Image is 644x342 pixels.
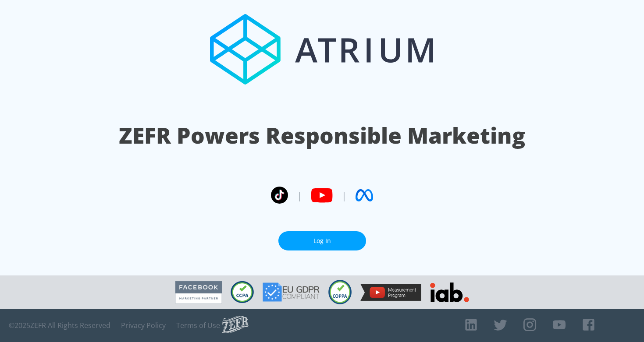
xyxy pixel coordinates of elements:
h1: ZEFR Powers Responsible Marketing [119,120,525,151]
img: GDPR Compliant [263,282,320,302]
img: IAB [430,282,469,302]
img: Facebook Marketing Partner [175,281,222,303]
a: Terms of Use [176,321,220,330]
img: COPPA Compliant [328,280,352,304]
img: CCPA Compliant [231,281,254,303]
a: Privacy Policy [121,321,166,330]
span: | [297,189,302,202]
span: © 2025 ZEFR All Rights Reserved [9,321,110,330]
img: YouTube Measurement Program [360,284,421,301]
a: Log In [278,231,366,251]
span: | [342,189,347,202]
